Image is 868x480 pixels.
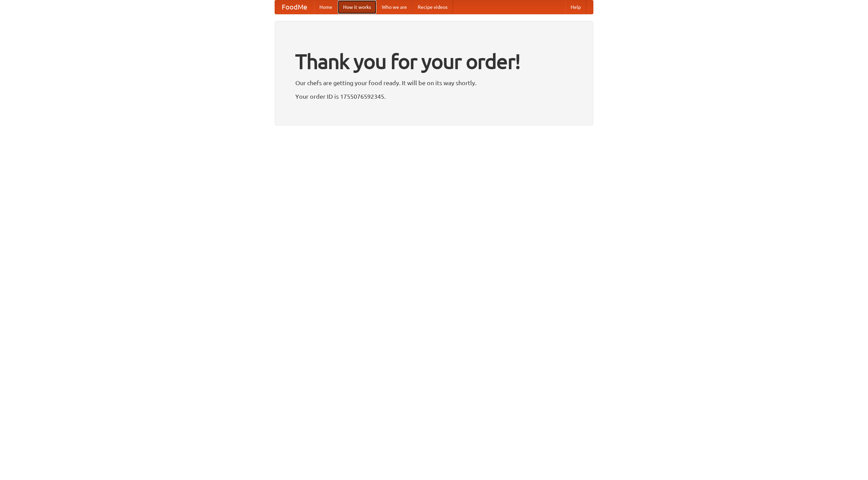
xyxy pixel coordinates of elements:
[565,0,586,14] a: Help
[295,91,573,101] p: Your order ID is 1755076592345.
[275,0,314,14] a: FoodMe
[376,0,412,14] a: Who we are
[295,45,573,78] h1: Thank you for your order!
[295,78,573,88] p: Our chefs are getting your food ready. It will be on its way shortly.
[412,0,453,14] a: Recipe videos
[338,0,376,14] a: How it works
[314,0,338,14] a: Home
